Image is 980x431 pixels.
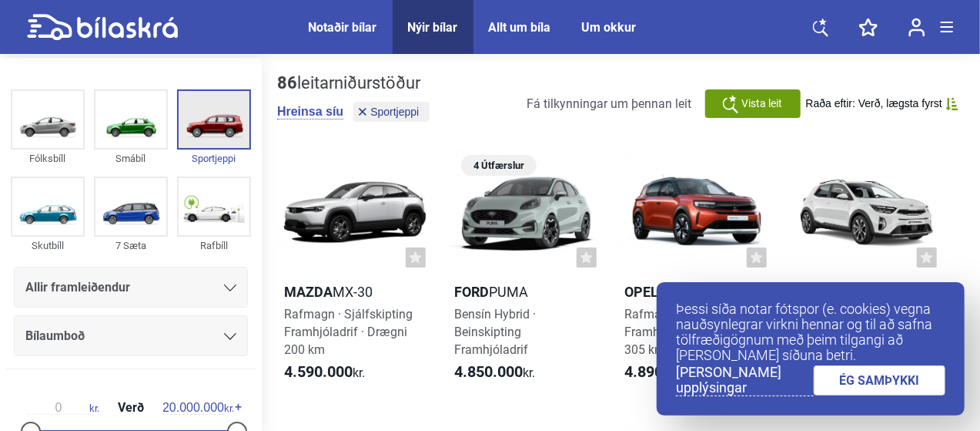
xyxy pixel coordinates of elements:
[370,106,419,117] span: Sportjeppi
[11,150,85,167] div: Fólksbíll
[114,402,148,414] span: Verð
[676,365,814,396] a: [PERSON_NAME] upplýsingar
[447,150,604,396] a: 4 ÚtfærslurFordPumaBensín Hybrid · BeinskiptingFramhjóladrif4.850.000kr.
[625,362,694,381] b: 4.890.000
[625,307,754,357] span: Rafmagn · Sjálfskipting Framhjóladrif · Drægni 305 km
[277,150,433,396] a: MazdaMX-30Rafmagn · SjálfskiptingFramhjóladrif · Drægni 200 km4.590.000kr.
[676,301,945,363] p: Þessi síða notar fótspor (e. cookies) vegna nauðsynlegrar virkni hennar og til að safna tölfræðig...
[28,401,99,415] span: kr.
[284,362,353,381] b: 4.590.000
[454,363,535,382] span: kr.
[177,150,251,167] div: Sportjeppi
[277,104,343,120] button: Hreinsa síu
[908,18,925,37] img: user-login.svg
[353,102,430,122] button: Sportjeppi
[489,20,551,35] a: Allt um bíla
[284,284,333,300] b: Mazda
[284,363,365,382] span: kr.
[277,73,297,93] b: 86
[309,20,377,35] a: Notaðir bílar
[788,150,945,396] a: KiaStonicBensín · SjálfskiptingFramhjóladrif4.890.777kr.
[582,20,637,35] a: Um okkur
[447,283,604,301] h2: Puma
[25,325,85,347] span: Bílaumboð
[454,284,489,300] b: Ford
[177,237,251,254] div: Rafbíll
[625,363,706,382] span: kr.
[625,284,659,300] b: Opel
[284,307,413,357] span: Rafmagn · Sjálfskipting Framhjóladrif · Drægni 200 km
[94,150,168,167] div: Smábíl
[277,283,433,301] h2: MX-30
[806,97,958,110] button: Raða eftir: Verð, lægsta fyrst
[94,237,168,254] div: 7 Sæta
[618,150,774,396] a: OpelFrontera GSRafmagn · SjálfskiptingFramhjóladrif · Drægni 305 km4.890.000kr.
[806,97,942,110] span: Raða eftir: Verð, lægsta fyrst
[741,96,782,112] span: Vista leit
[11,237,85,254] div: Skutbíll
[277,73,433,93] div: leitarniðurstöður
[162,401,234,415] span: kr.
[454,362,523,381] b: 4.850.000
[469,155,529,176] span: 4 Útfærslur
[454,307,536,357] span: Bensín Hybrid · Beinskipting Framhjóladrif
[618,283,774,301] h2: Frontera GS
[25,277,130,298] span: Allir framleiðendur
[814,365,946,396] a: ÉG SAMÞYKKI
[408,20,458,35] a: Nýir bílar
[527,96,692,111] span: Fá tilkynningar um þennan leit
